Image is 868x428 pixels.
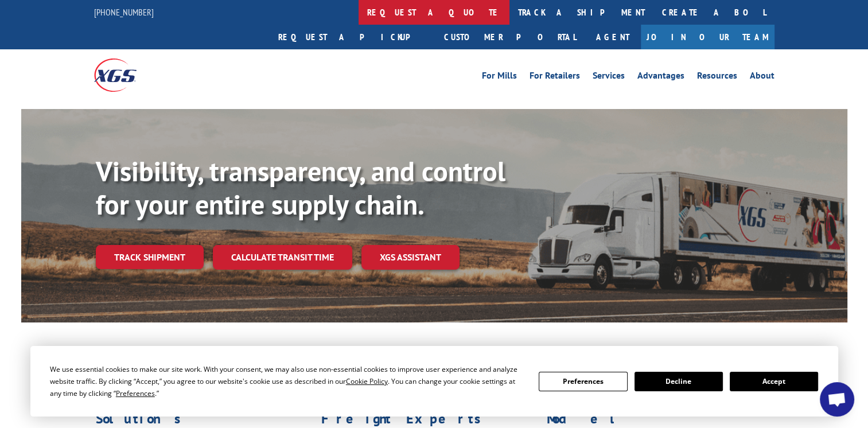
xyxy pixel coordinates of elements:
b: Visibility, transparency, and control for your entire supply chain. [96,153,505,222]
div: We use essential cookies to make our site work. With your consent, we may also use non-essential ... [50,363,525,399]
a: XGS ASSISTANT [361,245,460,270]
a: Customer Portal [435,25,585,49]
a: Track shipment [96,245,204,269]
button: Preferences [539,372,627,391]
button: Accept [730,372,818,391]
a: For Mills [482,71,517,84]
a: Calculate transit time [213,245,352,270]
a: Join Our Team [641,25,774,49]
a: For Retailers [530,71,580,84]
div: Open chat [820,382,854,417]
span: Cookie Policy [346,376,388,386]
button: Decline [635,372,723,391]
a: Resources [697,71,737,84]
a: About [750,71,774,84]
a: Request a pickup [270,25,435,49]
div: Cookie Consent Prompt [30,346,838,417]
a: Advantages [637,71,684,84]
a: Services [593,71,625,84]
a: [PHONE_NUMBER] [94,6,154,18]
span: Preferences [116,388,155,398]
a: Agent [585,25,641,49]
